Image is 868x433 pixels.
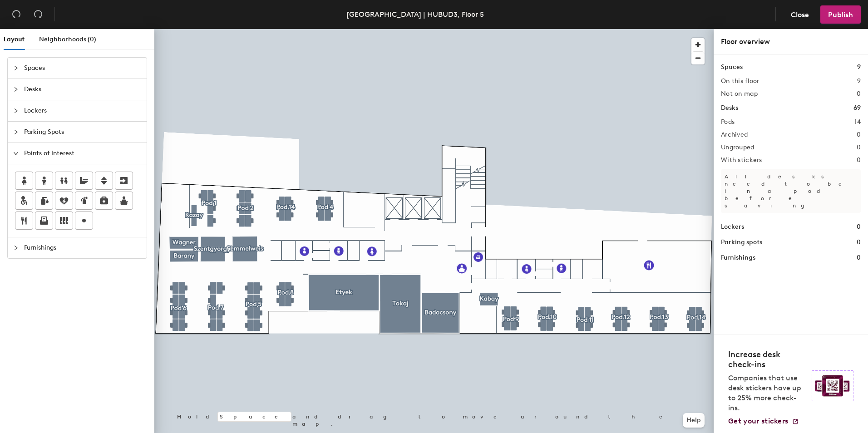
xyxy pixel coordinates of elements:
h2: Ungrouped [721,144,755,151]
span: Furnishings [24,237,141,258]
div: [GEOGRAPHIC_DATA] | HUBUD3, Floor 5 [346,9,484,20]
h1: 9 [857,62,861,72]
span: Parking Spots [24,122,141,143]
h2: Archived [721,131,748,138]
h2: 0 [857,90,861,98]
img: Sticker logo [812,370,853,401]
span: Desks [24,79,141,100]
p: Companies that use desk stickers have up to 25% more check-ins. [728,373,806,413]
h2: 0 [857,157,861,164]
h1: Spaces [721,62,743,72]
h1: 0 [857,237,861,247]
span: Neighborhoods (0) [39,35,96,43]
span: Lockers [24,100,141,121]
a: Get your stickers [728,417,799,426]
span: Publish [828,10,853,19]
h1: Desks [721,103,738,113]
span: expanded [13,151,19,156]
h2: 0 [857,144,861,151]
span: collapsed [13,65,19,71]
span: Layout [4,35,25,43]
h1: Lockers [721,222,744,232]
button: Undo (⌘ + Z) [7,5,25,24]
span: Get your stickers [728,417,788,425]
button: Help [683,413,705,428]
h2: On this floor [721,78,759,85]
h2: 14 [854,118,861,126]
h1: Parking spots [721,237,762,247]
span: Points of Interest [24,143,141,164]
button: Close [783,5,817,24]
h2: 9 [857,78,861,85]
button: Publish [820,5,861,24]
span: Spaces [24,58,141,79]
span: collapsed [13,129,19,135]
button: Redo (⌘ + ⇧ + Z) [29,5,47,24]
span: collapsed [13,108,19,113]
h2: With stickers [721,157,762,164]
h4: Increase desk check-ins [728,349,806,369]
h2: 0 [857,131,861,138]
h2: Pods [721,118,735,126]
h1: 0 [857,253,861,263]
h1: Furnishings [721,253,755,263]
span: collapsed [13,245,19,251]
h2: Not on map [721,90,758,98]
span: collapsed [13,87,19,92]
p: All desks need to be in a pod before saving [721,169,861,213]
h1: 0 [857,222,861,232]
div: Floor overview [721,36,861,47]
h1: 69 [853,103,861,113]
span: Close [791,10,809,19]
